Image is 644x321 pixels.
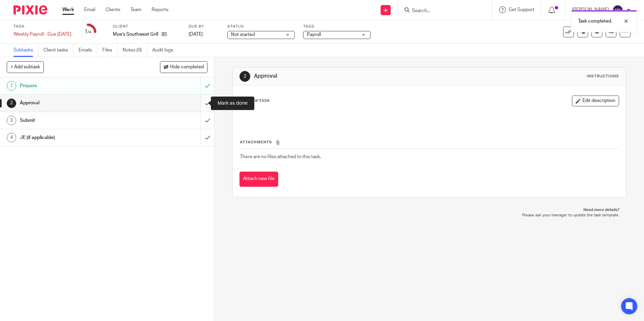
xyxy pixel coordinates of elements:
p: Need more details? [239,207,619,213]
div: 2 [239,71,250,82]
a: Subtasks [13,44,38,57]
label: Tags [303,24,371,29]
h1: Approval [254,73,444,80]
div: Weekly Payroll - Due [DATE] [13,31,71,38]
h1: Prepare [20,81,136,91]
span: There are no files attached to this task. [240,154,321,159]
small: /4 [88,30,91,34]
button: Hide completed [160,61,207,73]
a: Email [84,6,95,13]
a: Reports [152,6,168,13]
div: 1 [7,81,16,91]
a: Audit logs [152,44,178,57]
p: Moe's Southwest Grill [113,31,158,38]
label: Client [113,24,180,29]
label: Task [13,24,71,29]
label: Due by [189,24,219,29]
p: Please ask your manager to update the task template. [239,213,619,218]
div: 3 [7,116,16,125]
label: Status [227,24,295,29]
a: Notes (0) [123,44,147,57]
div: Instructions [587,74,619,79]
p: Task completed. [578,18,612,25]
div: Weekly Payroll - Due Wednesday [13,31,71,38]
div: 2 [7,99,16,108]
button: + Add subtask [7,61,44,73]
div: 1 [85,28,91,36]
p: Description [239,98,269,104]
span: Attachments [240,140,272,144]
button: Attach new file [239,172,278,187]
img: svg%3E [612,5,623,15]
span: Hide completed [170,65,204,70]
a: Work [62,6,74,13]
h1: Approval [20,98,136,108]
a: Team [130,6,141,13]
img: Pixie [13,5,47,14]
span: Not started [231,32,255,37]
a: Emails [78,44,97,57]
span: Payroll [307,32,321,37]
button: Edit description [572,96,619,106]
a: Files [102,44,118,57]
span: [DATE] [189,32,203,37]
a: Client tasks [43,44,73,57]
a: Clients [105,6,120,13]
div: 4 [7,133,16,142]
h1: Submit [20,115,136,126]
h1: JE (if applicable) [20,133,136,143]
